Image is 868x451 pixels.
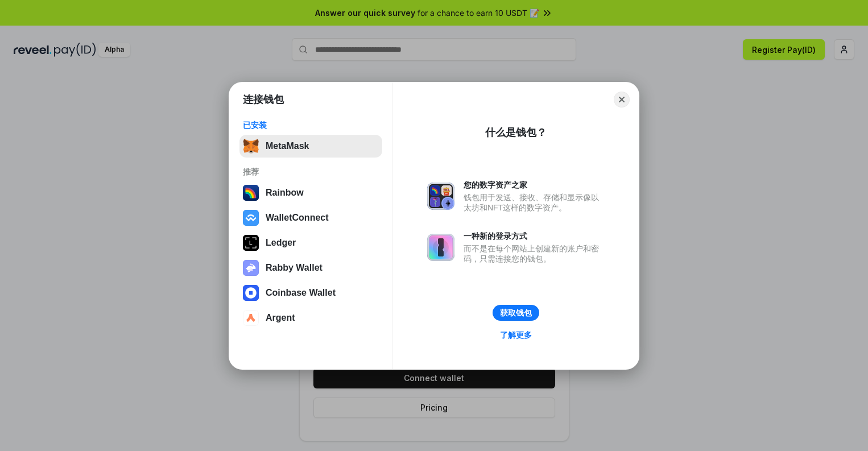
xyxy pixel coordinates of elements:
button: Argent [239,307,382,329]
div: 了解更多 [500,330,532,340]
h1: 连接钱包 [243,93,284,106]
div: MetaMask [266,141,309,151]
img: svg+xml,%3Csvg%20xmlns%3D%22http%3A%2F%2Fwww.w3.org%2F2000%2Fsvg%22%20fill%3D%22none%22%20viewBox... [243,260,259,276]
div: 什么是钱包？ [485,126,547,139]
img: svg+xml,%3Csvg%20xmlns%3D%22http%3A%2F%2Fwww.w3.org%2F2000%2Fsvg%22%20fill%3D%22none%22%20viewBox... [427,183,454,210]
a: 了解更多 [493,328,539,342]
div: 已安装 [243,120,379,130]
img: svg+xml,%3Csvg%20width%3D%2228%22%20height%3D%2228%22%20viewBox%3D%220%200%2028%2028%22%20fill%3D... [243,210,259,226]
div: Ledger [266,238,296,248]
div: 您的数字资产之家 [464,180,605,190]
div: Argent [266,313,295,323]
button: Coinbase Wallet [239,282,382,304]
button: Rabby Wallet [239,256,382,279]
div: Rabby Wallet [266,263,323,273]
div: 钱包用于发送、接收、存储和显示像以太坊和NFT这样的数字资产。 [464,192,605,213]
img: svg+xml,%3Csvg%20width%3D%22120%22%20height%3D%22120%22%20viewBox%3D%220%200%20120%20120%22%20fil... [243,185,259,201]
button: Rainbow [239,181,382,204]
button: WalletConnect [239,206,382,229]
img: svg+xml,%3Csvg%20width%3D%2228%22%20height%3D%2228%22%20viewBox%3D%220%200%2028%2028%22%20fill%3D... [243,285,259,301]
div: WalletConnect [266,213,329,223]
img: svg+xml,%3Csvg%20xmlns%3D%22http%3A%2F%2Fwww.w3.org%2F2000%2Fsvg%22%20width%3D%2228%22%20height%3... [243,235,259,251]
button: MetaMask [239,135,382,158]
div: 获取钱包 [500,308,532,318]
div: Rainbow [266,188,304,198]
div: Coinbase Wallet [266,288,336,298]
button: Close [614,92,630,107]
div: 推荐 [243,167,379,177]
button: Ledger [239,231,382,254]
div: 一种新的登录方式 [464,231,605,241]
div: 而不是在每个网站上创建新的账户和密码，只需连接您的钱包。 [464,243,605,264]
button: 获取钱包 [493,305,539,321]
img: svg+xml,%3Csvg%20fill%3D%22none%22%20height%3D%2233%22%20viewBox%3D%220%200%2035%2033%22%20width%... [243,138,259,154]
img: svg+xml,%3Csvg%20xmlns%3D%22http%3A%2F%2Fwww.w3.org%2F2000%2Fsvg%22%20fill%3D%22none%22%20viewBox... [427,234,454,261]
img: svg+xml,%3Csvg%20width%3D%2228%22%20height%3D%2228%22%20viewBox%3D%220%200%2028%2028%22%20fill%3D... [243,310,259,326]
